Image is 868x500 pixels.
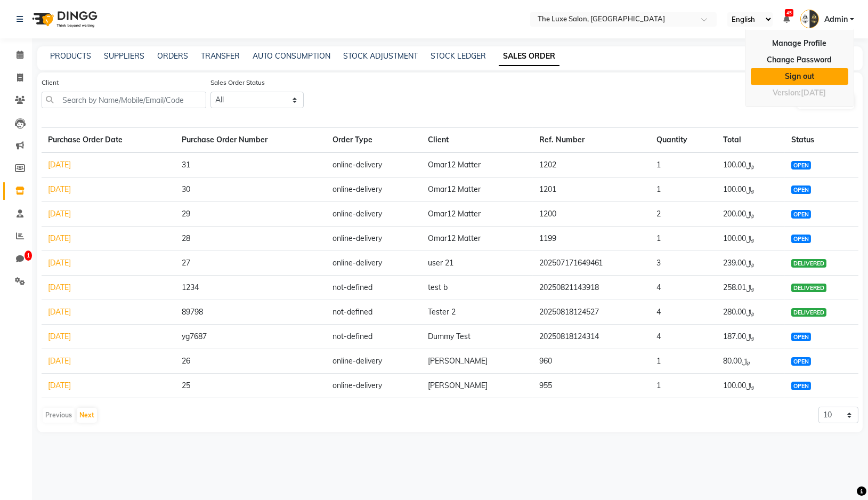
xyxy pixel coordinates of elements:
span: not-defined [332,332,372,341]
td: 20250821143918 [533,276,650,300]
td: 955 [533,374,650,398]
span: not-defined [332,283,372,292]
td: 1202 [533,152,650,178]
td: Omar12 Matter [421,178,532,202]
a: ORDERS [157,51,188,61]
a: [DATE] [48,307,71,317]
a: 45 [783,14,790,24]
span: 1234 [182,283,199,292]
span: not-defined [332,307,372,317]
td: ﷼80.00 [717,349,785,374]
div: Version:[DATE] [751,85,848,101]
td: ﷼100.00 [717,227,785,251]
span: online-delivery [332,258,382,268]
td: 4 [650,300,717,325]
span: yg7687 [182,332,207,341]
td: Tester 2 [421,300,532,325]
th: Ref. Number [533,128,650,153]
img: logo [27,4,100,34]
td: [PERSON_NAME] [421,374,532,398]
td: 202507171649461 [533,251,650,276]
td: Omar12 Matter [421,227,532,251]
td: 20250818124314 [533,325,650,349]
span: OPEN [791,357,811,366]
td: user 21 [421,251,532,276]
a: Manage Profile [751,35,848,52]
th: Client [421,128,532,153]
th: Status [785,128,858,153]
a: [DATE] [48,233,71,243]
td: ﷼100.00 [717,152,785,178]
th: Total [717,128,785,153]
td: 1 [650,178,717,202]
td: [PERSON_NAME] [421,349,532,374]
td: 20250818124527 [533,300,650,325]
a: [DATE] [48,356,71,366]
td: ﷼200.00 [717,202,785,227]
td: ﷼239.00 [717,251,785,276]
a: PRODUCTS [50,51,91,61]
img: Admin [800,10,819,28]
span: online-delivery [332,381,382,390]
span: online-delivery [332,233,382,243]
span: 29 [182,209,190,219]
td: Dummy Test [421,325,532,349]
td: 1200 [533,202,650,227]
label: Client [42,78,59,87]
a: SALES ORDER [499,47,559,66]
td: ﷼187.00 [717,325,785,349]
span: 89798 [182,307,203,317]
th: Quantity [650,128,717,153]
td: 1199 [533,227,650,251]
label: Sales Order Status [210,78,265,87]
a: [DATE] [48,209,71,219]
a: [DATE] [48,283,71,292]
span: OPEN [791,210,811,219]
span: online-delivery [332,209,382,219]
th: Order Type [326,128,421,153]
span: OPEN [791,235,811,243]
a: [DATE] [48,160,71,170]
td: ﷼258.01 [717,276,785,300]
span: 27 [182,258,190,268]
span: OPEN [791,161,811,170]
td: 3 [650,251,717,276]
span: Admin [824,14,848,25]
span: 28 [182,233,190,243]
a: [DATE] [48,332,71,341]
span: DELIVERED [791,259,826,268]
input: Search by Name/Mobile/Email/Code [42,92,206,108]
span: OPEN [791,186,811,194]
a: SUPPLIERS [104,51,144,61]
td: 2 [650,202,717,227]
td: Omar12 Matter [421,202,532,227]
button: Next [77,408,97,423]
span: 25 [182,381,190,390]
a: TRANSFER [201,51,240,61]
span: 45 [785,9,793,17]
span: OPEN [791,382,811,390]
td: ﷼100.00 [717,178,785,202]
td: Omar12 Matter [421,152,532,178]
td: 1 [650,374,717,398]
td: ﷼280.00 [717,300,785,325]
th: Purchase Order Date [42,128,175,153]
a: STOCK LEDGER [431,51,486,61]
td: test b [421,276,532,300]
td: 1 [650,152,717,178]
span: DELIVERED [791,308,826,317]
td: 1201 [533,178,650,202]
th: Purchase Order Number [175,128,326,153]
td: 4 [650,276,717,300]
td: 4 [650,325,717,349]
td: 1 [650,227,717,251]
span: online-delivery [332,356,382,366]
a: AUTO CONSUMPTION [253,51,330,61]
span: online-delivery [332,184,382,194]
td: 960 [533,349,650,374]
a: Change Password [751,52,848,68]
td: ﷼100.00 [717,374,785,398]
span: DELIVERED [791,284,826,292]
a: [DATE] [48,258,71,268]
span: 30 [182,184,190,194]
